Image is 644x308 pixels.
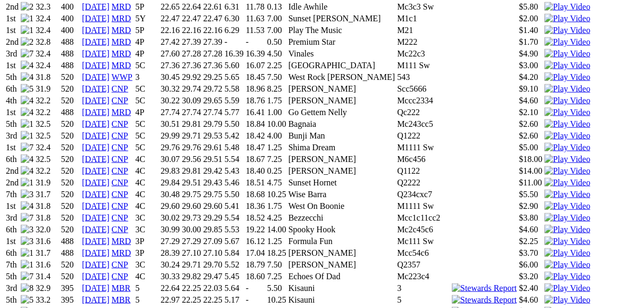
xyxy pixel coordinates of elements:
a: CNP [112,260,128,269]
img: 4 [21,155,34,164]
img: 2 [21,37,34,47]
td: 27.28 [203,48,223,59]
td: Bagnaia [288,119,395,129]
td: 520 [61,84,81,94]
a: [DATE] [82,155,110,164]
td: 1st [5,13,19,24]
img: Play Video [544,248,590,258]
img: 1 [21,178,34,188]
a: CNP [112,201,128,210]
td: 32.3 [35,2,60,12]
td: Go Gettem Nelly [288,107,395,118]
td: Play The Music [288,25,395,36]
img: Play Video [544,155,590,164]
td: 27.36 [203,60,223,71]
img: 8 [21,283,34,293]
td: 29.92 [181,72,202,83]
td: [GEOGRAPHIC_DATA] [288,60,395,71]
td: 520 [61,72,81,83]
td: 18.45 [245,72,266,83]
td: 29.76 [181,142,202,153]
img: 1 [21,260,34,270]
td: 16.39 [245,48,266,59]
td: 5C [135,119,159,129]
td: 5.60 [224,60,244,71]
a: MRD [112,237,131,246]
td: 27.60 [160,48,180,59]
td: 27.74 [181,107,202,118]
td: 5.77 [224,107,244,118]
td: 520 [61,142,81,153]
td: 6th [5,84,19,94]
a: MRD [112,108,131,117]
td: 27.74 [160,107,180,118]
img: Play Video [544,143,590,152]
td: 27.42 [160,37,180,47]
a: View replay [544,213,590,222]
td: 11.63 [245,13,266,24]
td: 32.8 [35,37,60,47]
a: [DATE] [82,260,110,269]
a: [DATE] [82,213,110,222]
td: 3rd [5,131,19,141]
td: 32.4 [35,13,60,24]
td: $3.00 [518,60,543,71]
td: West Rock [PERSON_NAME] [288,72,395,83]
img: 7 [21,272,34,281]
a: MRD [112,49,131,58]
img: 1 [21,14,34,23]
td: Shima Dream [288,142,395,153]
a: [DATE] [82,283,110,293]
td: 16.39 [224,48,244,59]
td: 18.96 [245,84,266,94]
td: 7.50 [267,72,287,83]
td: 29.65 [203,95,223,106]
td: 3 [135,72,159,83]
a: View replay [544,49,590,58]
td: 2nd [5,37,19,47]
td: 1.25 [267,142,287,153]
a: CNP [112,190,128,199]
a: View replay [544,248,590,257]
a: [DATE] [82,2,110,11]
td: 27.74 [203,107,223,118]
td: 3rd [5,48,19,59]
img: 4 [21,201,34,211]
td: 32.4 [35,60,60,71]
td: 18.76 [245,95,266,106]
img: 5 [21,84,34,94]
td: 16.41 [245,107,266,118]
td: M1111 Sw [397,142,450,153]
img: Play Video [544,2,590,12]
img: 3 [21,225,34,234]
td: 543 [397,72,450,83]
td: 29.53 [203,131,223,141]
a: View replay [544,178,590,187]
a: [DATE] [82,61,110,70]
a: View replay [544,272,590,281]
a: View replay [544,2,590,11]
img: Play Video [544,131,590,141]
td: 30.51 [160,119,180,129]
td: 18.84 [245,119,266,129]
a: CNP [112,84,128,93]
a: [DATE] [82,295,110,304]
td: 10.00 [267,119,287,129]
img: Play Video [544,237,590,246]
td: 4.50 [267,48,287,59]
a: [DATE] [82,225,110,234]
td: 5Y [135,13,159,24]
td: 488 [61,48,81,59]
td: 27.28 [181,48,202,59]
td: Vinales [288,48,395,59]
td: 29.71 [181,131,202,141]
img: Play Video [544,295,590,305]
img: 5 [21,295,34,305]
td: 22.61 [203,2,223,12]
td: 18.42 [245,131,266,141]
img: Play Video [544,260,590,270]
td: 400 [61,13,81,24]
a: MBR [112,283,131,293]
td: 1.75 [267,95,287,106]
a: [DATE] [82,96,110,105]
